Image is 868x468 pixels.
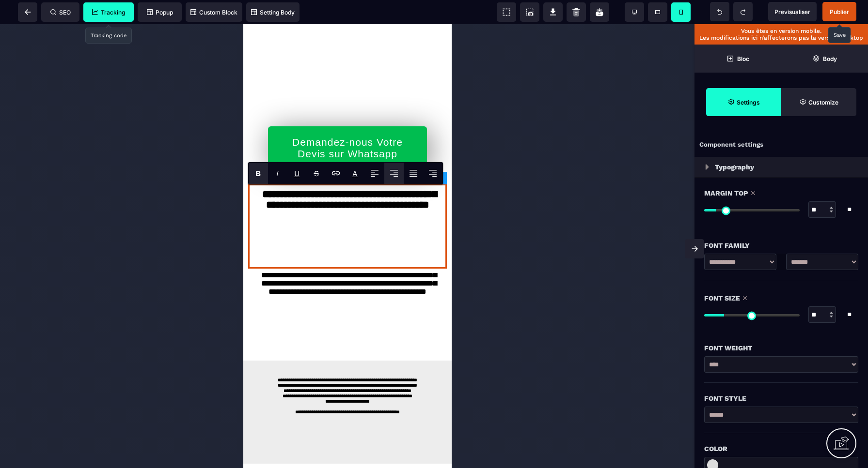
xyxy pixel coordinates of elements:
span: Font Size [704,292,740,304]
strong: Bloc [737,55,749,62]
span: Setting Body [251,9,295,16]
div: Font Family [704,240,858,251]
div: Color [704,443,858,454]
p: Typography [715,161,754,173]
span: Align Center [384,163,404,184]
strong: Settings [737,99,760,106]
span: Strike-through [307,163,326,184]
div: Font Style [704,393,858,404]
button: Demandez-nous Votre Devis sur Whatsapp [25,102,184,145]
p: Les modifications ici n’affecterons pas la version desktop [699,34,863,41]
span: Tracking [92,9,125,16]
div: Component settings [694,136,868,154]
span: Bold [249,163,268,184]
span: Settings [706,88,781,116]
s: S [314,169,319,178]
span: Open Layer Manager [781,45,868,73]
span: Custom Block [190,9,237,16]
span: Margin Top [704,187,748,199]
p: Vous êtes en version mobile. [699,28,863,34]
span: Italic [268,163,287,184]
u: U [294,169,300,178]
span: Publier [830,8,849,15]
div: Font Weight [704,342,858,354]
strong: Customize [808,99,838,106]
span: Underline [287,163,307,184]
span: Open Style Manager [781,88,856,116]
span: Open Blocks [694,45,781,73]
span: View components [497,2,516,22]
img: loading [705,164,709,170]
span: Screenshot [520,2,539,22]
span: Link [326,163,346,184]
span: Align Right [423,163,442,184]
strong: Body [823,55,837,62]
span: Align Justify [404,163,423,184]
span: Preview [768,2,817,21]
label: Font color [352,169,358,178]
span: Align Left [365,163,384,184]
span: Previsualiser [774,8,810,15]
span: Popup [147,9,173,16]
b: B [255,169,261,178]
p: A [352,169,358,178]
i: I [276,169,279,178]
span: SEO [50,9,71,16]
